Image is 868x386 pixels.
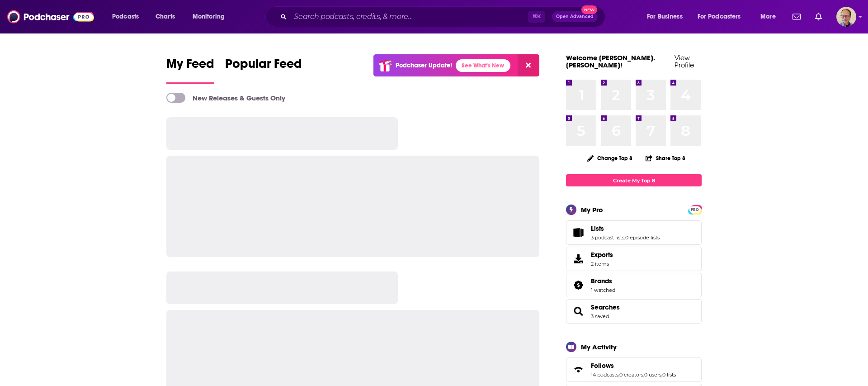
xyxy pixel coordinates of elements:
span: Exports [591,251,613,259]
span: Open Advanced [556,14,594,19]
button: Show profile menu [836,7,856,27]
a: My Feed [166,56,214,84]
a: 0 lists [662,372,676,378]
span: 2 items [591,261,613,267]
span: Follows [591,362,614,370]
a: Searches [591,303,620,311]
a: Show notifications dropdown [789,9,804,24]
a: Show notifications dropdown [811,9,826,24]
a: 0 episode lists [625,234,660,241]
div: My Activity [581,343,617,351]
button: open menu [754,10,787,24]
a: Follows [569,363,587,376]
img: User Profile [836,7,856,27]
a: PRO [689,206,700,213]
span: , [624,234,625,241]
a: Lists [569,226,587,239]
span: Searches [566,299,702,324]
a: 0 creators [619,372,643,378]
div: My Pro [581,205,603,214]
span: For Business [647,10,683,23]
a: Popular Feed [225,56,302,84]
span: Charts [156,10,175,23]
span: Exports [569,253,587,265]
img: Podchaser - Follow, Share and Rate Podcasts [7,8,94,25]
span: , [618,372,619,378]
a: 0 users [644,372,661,378]
a: Follows [591,362,676,370]
span: Logged in as tommy.lynch [836,7,856,27]
a: Lists [591,224,660,233]
a: Charts [150,10,180,24]
span: Monitoring [193,10,225,23]
button: Open AdvancedNew [552,11,598,22]
span: Follows [566,357,702,382]
a: 14 podcasts [591,372,618,378]
span: , [661,372,662,378]
span: Brands [591,277,612,285]
span: My Feed [166,56,214,77]
a: Exports [566,247,702,271]
a: New Releases & Guests Only [166,93,285,103]
button: open menu [106,10,151,24]
a: Welcome [PERSON_NAME].[PERSON_NAME]! [566,53,655,69]
a: View Profile [675,53,694,69]
a: Brands [569,279,587,291]
button: open menu [692,10,754,24]
a: See What's New [456,59,510,72]
a: 3 saved [591,313,609,319]
span: Brands [566,273,702,297]
span: ⌘ K [528,11,545,23]
span: For Podcasters [698,10,741,23]
button: open menu [186,10,236,24]
p: Podchaser Update! [396,62,452,69]
a: 1 watched [591,287,615,293]
button: open menu [641,10,694,24]
a: Searches [569,305,587,318]
a: 3 podcast lists [591,234,624,241]
div: Search podcasts, credits, & more... [274,6,614,27]
span: PRO [689,206,700,213]
span: , [643,372,644,378]
button: Change Top 8 [582,152,638,164]
a: Create My Top 8 [566,174,702,186]
span: Popular Feed [225,56,302,77]
span: Lists [591,224,604,233]
span: New [581,5,598,14]
span: Lists [566,220,702,245]
input: Search podcasts, credits, & more... [290,10,528,24]
button: Share Top 8 [645,149,686,167]
a: Brands [591,277,615,285]
span: More [760,10,776,23]
span: Podcasts [112,10,139,23]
